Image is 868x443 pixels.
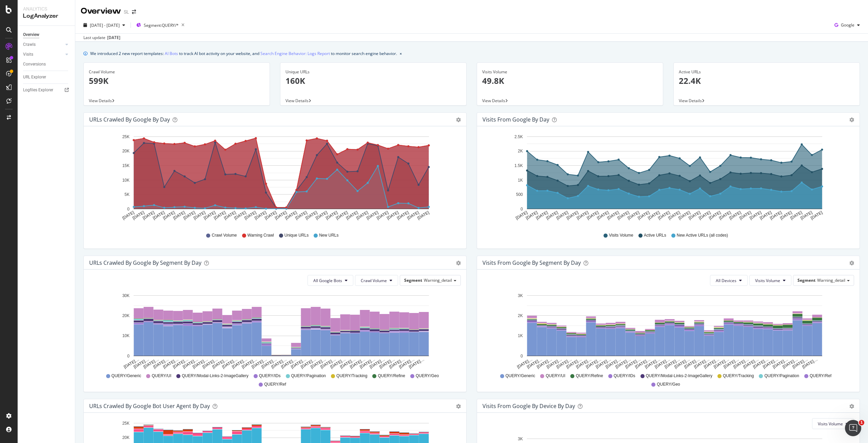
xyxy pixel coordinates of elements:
[516,192,523,197] text: 500
[647,210,660,221] text: [DATE]
[254,210,267,221] text: [DATE]
[657,210,671,221] text: [DATE]
[406,210,420,221] text: [DATE]
[325,210,338,221] text: [DATE]
[89,116,170,123] div: URLs Crawled by Google by day
[124,192,130,197] text: 5K
[127,207,130,211] text: 0
[679,69,854,75] div: Active URLs
[122,293,130,298] text: 30K
[456,117,461,122] div: gear
[315,210,328,221] text: [DATE]
[845,420,861,436] iframe: Intercom live chat
[800,210,813,221] text: [DATE]
[89,403,210,409] div: URLs Crawled by Google bot User Agent By Day
[223,210,237,221] text: [DATE]
[127,354,130,358] text: 0
[456,404,461,409] div: gear
[518,293,523,298] text: 3K
[23,41,36,48] div: Crawls
[212,233,237,238] span: Crawl Volume
[81,20,128,31] button: [DATE] - [DATE]
[456,261,461,265] div: gear
[718,210,732,221] text: [DATE]
[319,233,338,238] span: New URLs
[355,275,398,286] button: Crawl Volume
[627,210,640,221] text: [DATE]
[23,74,70,81] a: URL Explorer
[535,210,549,221] text: [DATE]
[482,291,852,370] svg: A chart.
[518,334,523,338] text: 1K
[132,210,145,221] text: [DATE]
[182,373,249,379] span: QUERY/Modal-Links-2-ImageGallery
[304,210,318,221] text: [DATE]
[361,278,387,283] span: Crawl Volume
[285,69,461,75] div: Unique URLs
[657,382,680,387] span: QUERY/Geo
[728,210,742,221] text: [DATE]
[546,373,565,379] span: QUERY/UI
[818,421,843,427] span: Visits Volume
[90,22,120,28] span: [DATE] - [DATE]
[122,149,130,154] text: 20K
[545,210,559,221] text: [DATE]
[23,61,70,68] a: Conversions
[518,437,523,441] text: 3K
[336,373,367,379] span: QUERY/Tracking
[518,178,523,183] text: 1K
[646,373,713,379] span: QUERY/Modal-Links-2-ImageGallery
[89,98,112,104] span: View Details
[89,291,458,370] div: A chart.
[124,8,129,15] div: SL
[285,75,461,87] p: 160K
[637,210,650,221] text: [DATE]
[812,418,854,429] button: Visits Volume
[122,163,130,168] text: 15K
[841,22,854,28] span: Google
[520,207,523,211] text: 0
[679,75,854,87] p: 22.4K
[152,373,171,379] span: QUERY/UI
[482,403,575,409] div: Visits From Google By Device By Day
[667,210,681,221] text: [DATE]
[378,373,405,379] span: QUERY/Refine
[677,233,728,238] span: New Active URLs (all codes)
[404,277,422,283] span: Segment
[182,210,196,221] text: [DATE]
[764,373,799,379] span: QUERY/Pagination
[677,210,691,221] text: [DATE]
[708,210,722,221] text: [DATE]
[122,178,130,183] text: 10K
[789,210,803,221] text: [DATE]
[23,61,46,68] div: Conversions
[514,134,523,139] text: 2.5K
[165,50,178,57] a: AI Bots
[482,132,852,226] div: A chart.
[248,233,274,238] span: Warning Crawl
[679,98,702,104] span: View Details
[134,20,187,31] button: Segment:QUERY/*
[23,87,53,94] div: Logfiles Explorer
[755,278,780,283] span: Visits Volume
[313,278,342,283] span: All Google Bots
[233,210,247,221] text: [DATE]
[122,334,130,338] text: 10K
[203,210,216,221] text: [DATE]
[355,210,369,221] text: [DATE]
[616,210,630,221] text: [DATE]
[260,50,330,57] a: Search Engine Behavior: Logs Report
[576,373,603,379] span: QUERY/Refine
[849,404,854,409] div: gear
[121,210,135,221] text: [DATE]
[520,354,523,358] text: 0
[122,421,130,426] text: 25K
[264,382,286,387] span: QUERY/Ref
[23,51,63,58] a: Visits
[284,210,298,221] text: [DATE]
[386,210,399,221] text: [DATE]
[710,275,748,286] button: All Devices
[23,12,70,20] div: LogAnalyzer
[644,233,666,238] span: Active URLs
